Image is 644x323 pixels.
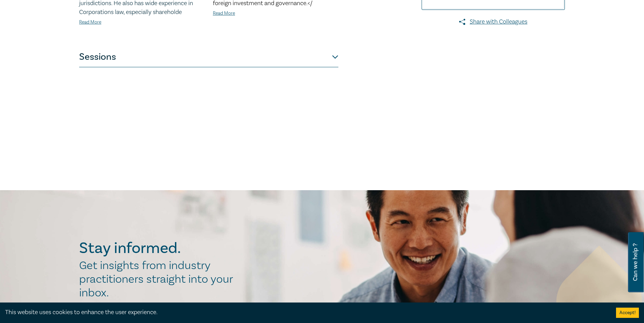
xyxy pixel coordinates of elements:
[79,239,240,257] h2: Stay informed.
[79,47,338,67] button: Sessions
[79,259,240,300] h2: Get insights from industry practitioners straight into your inbox.
[632,236,639,288] span: Can we help ?
[5,308,606,317] div: This website uses cookies to enhance the user experience.
[213,10,235,16] a: Read More
[422,17,565,26] a: Share with Colleagues
[616,308,639,318] button: Accept cookies
[79,19,101,25] a: Read More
